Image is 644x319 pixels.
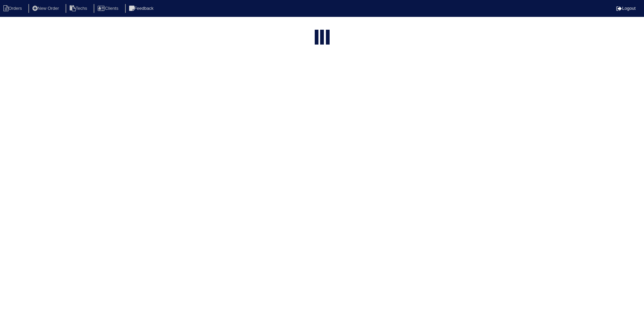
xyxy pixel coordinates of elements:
li: Clients [94,4,124,13]
a: New Order [28,6,64,11]
a: Techs [66,6,93,11]
div: loading... [320,30,324,46]
a: Logout [616,6,636,11]
li: New Order [28,4,64,13]
li: Techs [66,4,93,13]
li: Feedback [125,4,159,13]
a: Clients [94,6,124,11]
